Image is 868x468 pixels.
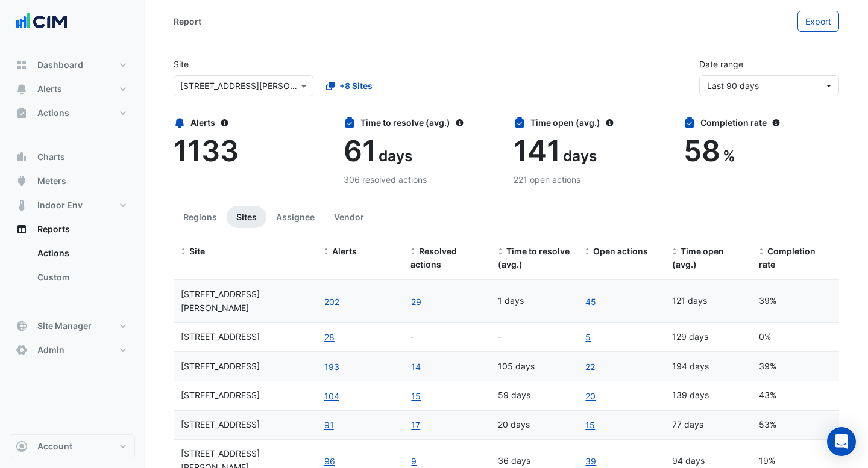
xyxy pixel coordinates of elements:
[324,206,374,228] button: Vendor
[723,147,735,165] span: %
[324,418,335,432] button: 91
[827,427,856,456] div: Open Intercom Messenger
[498,294,571,308] div: 1 days
[10,193,135,217] button: Indoor Env
[10,338,135,362] button: Admin
[181,331,260,342] span: 111 St Georges Terrace
[16,151,28,163] app-icon: Charts
[174,116,329,129] div: Alerts
[759,245,832,272] div: Completion (%) = Resolved Actions / (Resolved Actions + Open Actions)
[324,454,336,468] button: 96
[585,389,596,403] a: 20
[37,344,64,356] span: Admin
[181,419,260,430] span: 226 Adelaide Terrace
[498,454,571,468] div: 36 days
[410,360,421,374] a: 14
[10,314,135,338] button: Site Manager
[10,169,135,193] button: Meters
[684,116,839,129] div: Completion rate
[797,11,839,32] button: Export
[344,133,376,168] span: 61
[672,454,745,468] div: 94 days
[16,107,28,119] app-icon: Actions
[759,294,832,308] div: 39%
[498,360,571,374] div: 105 days
[684,133,720,168] span: 58
[28,241,135,265] a: Actions
[37,320,92,332] span: Site Manager
[707,81,759,91] span: 12 Jul 25 - 10 Oct 25
[324,389,340,403] button: 104
[10,434,135,458] button: Account
[410,454,417,468] a: 9
[37,151,65,163] span: Charts
[805,16,831,26] span: Export
[16,83,28,95] app-icon: Alerts
[174,133,239,168] span: 1133
[174,15,201,28] div: Report
[410,295,422,309] a: 29
[318,75,380,96] button: +8 Sites
[332,246,357,256] span: Alerts
[585,418,596,432] a: 15
[498,330,571,344] div: -
[10,241,135,294] div: Reports
[514,173,669,186] div: 221 open actions
[16,175,28,187] app-icon: Meters
[759,418,832,432] div: 53%
[498,389,571,402] div: 59 days
[672,418,745,432] div: 77 days
[266,206,324,228] button: Assignee
[16,59,28,71] app-icon: Dashboard
[324,360,340,374] button: 193
[563,147,597,165] span: days
[759,389,832,402] div: 43%
[410,418,421,432] a: 17
[672,360,745,374] div: 194 days
[410,389,421,403] a: 15
[585,360,596,374] a: 22
[514,133,561,168] span: 141
[699,58,743,70] label: Date range
[324,295,340,309] button: 202
[174,206,227,228] button: Regions
[16,223,28,235] app-icon: Reports
[498,418,571,432] div: 20 days
[10,217,135,241] button: Reports
[379,147,412,165] span: days
[181,361,260,371] span: 140 St Georges Terrace
[593,246,648,256] span: Open actions
[37,59,83,71] span: Dashboard
[181,390,260,400] span: 144 Stirling Street
[189,246,205,256] span: Site
[759,360,832,374] div: 39%
[10,145,135,169] button: Charts
[14,10,69,34] img: Company Logo
[672,389,745,402] div: 139 days
[10,101,135,125] button: Actions
[37,175,66,187] span: Meters
[498,246,570,270] span: Time to resolve (avg.)
[37,223,70,235] span: Reports
[410,330,483,344] div: -
[672,294,745,308] div: 121 days
[28,265,135,289] a: Custom
[37,83,62,95] span: Alerts
[10,53,135,77] button: Dashboard
[339,79,373,92] span: +8 Sites
[585,295,597,309] a: 45
[759,330,832,344] div: 0%
[324,330,335,344] button: 28
[174,58,189,70] label: Site
[37,440,72,452] span: Account
[699,75,839,96] button: Last 90 days
[16,199,28,211] app-icon: Indoor Env
[672,246,724,270] span: Time open (avg.)
[344,116,499,129] div: Time to resolve (avg.)
[16,320,28,332] app-icon: Site Manager
[759,454,832,468] div: 19%
[181,289,260,313] span: 15-17 William Street
[227,206,266,228] button: Sites
[37,199,83,211] span: Indoor Env
[514,116,669,129] div: Time open (avg.)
